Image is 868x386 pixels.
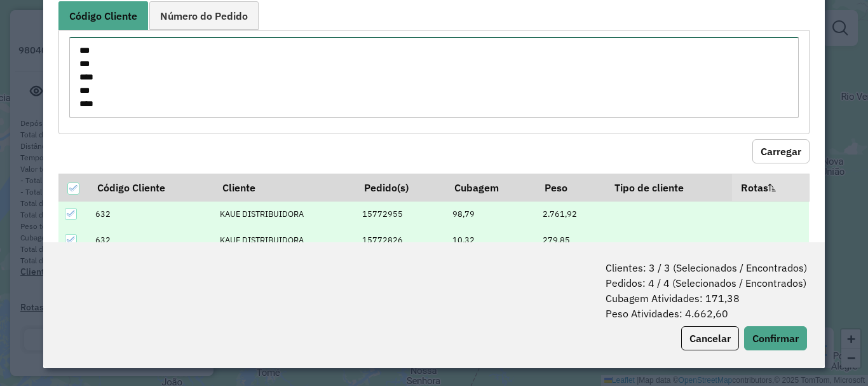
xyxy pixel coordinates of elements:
span: Código Cliente [69,11,137,21]
th: Cliente [214,174,355,201]
span: Número do Pedido [160,11,248,21]
td: 632 [89,227,214,253]
th: Código Cliente [89,174,214,201]
td: KAUE DISTRIBUIDORA [214,227,355,253]
button: Carregar [752,139,810,163]
button: Confirmar [744,326,807,350]
td: 98,79 [445,201,536,227]
span: Clientes: 3 / 3 (Selecionados / Encontrados) Pedidos: 4 / 4 (Selecionados / Encontrados) Cubagem ... [606,260,807,321]
th: Peso [536,174,606,201]
button: Cancelar [681,326,739,350]
td: 2.761,92 [536,201,606,227]
th: Tipo de cliente [606,174,732,201]
td: 632 [89,201,214,227]
th: Pedido(s) [355,174,445,201]
th: Rotas [732,174,809,201]
span: 15772955 [362,209,403,219]
td: KAUE DISTRIBUIDORA [214,201,355,227]
td: 10,32 [445,227,536,253]
span: 15772826 [362,235,403,245]
td: 279,85 [536,227,606,253]
th: Cubagem [445,174,536,201]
